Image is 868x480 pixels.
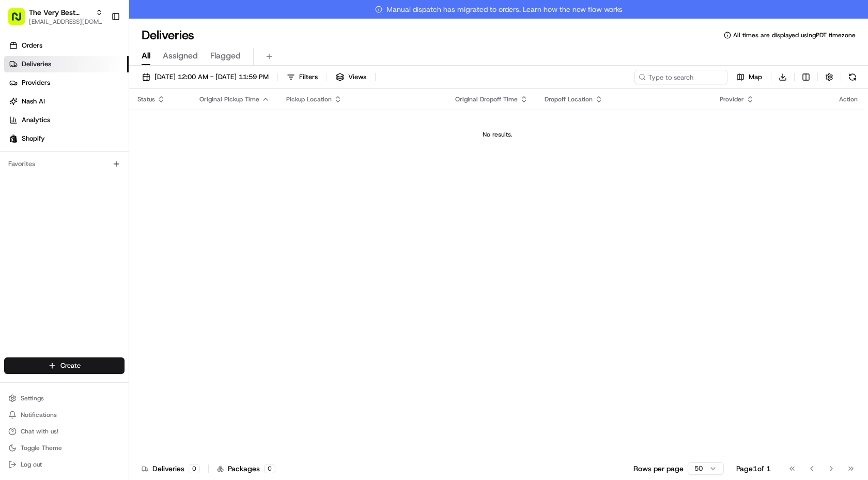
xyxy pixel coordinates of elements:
[4,37,129,54] a: Orders
[286,95,332,103] span: Pickup Location
[142,27,194,43] h1: Deliveries
[22,115,50,125] span: Analytics
[22,134,45,143] span: Shopify
[545,95,593,103] span: Dropoff Location
[163,50,198,62] span: Assigned
[22,97,45,106] span: Nash AI
[60,361,81,370] span: Create
[4,457,125,472] button: Log out
[154,72,269,82] span: [DATE] 12:00 AM - [DATE] 11:59 PM
[634,70,727,84] input: Type to search
[137,95,155,103] span: Status
[720,95,744,103] span: Provider
[845,70,860,84] button: Refresh
[299,72,318,82] span: Filters
[749,72,762,82] span: Map
[4,93,129,110] a: Nash AI
[4,130,129,147] a: Shopify
[4,424,125,439] button: Chat with us!
[21,460,42,469] span: Log out
[142,463,200,474] div: Deliveries
[21,411,57,419] span: Notifications
[210,50,241,62] span: Flagged
[199,95,259,103] span: Original Pickup Time
[21,394,44,402] span: Settings
[137,70,273,84] button: [DATE] 12:00 AM - [DATE] 11:59 PM
[455,95,518,103] span: Original Dropoff Time
[217,463,275,474] div: Packages
[133,130,862,139] div: No results.
[4,408,125,422] button: Notifications
[4,56,129,72] a: Deliveries
[633,463,684,474] p: Rows per page
[4,391,125,406] button: Settings
[4,357,125,374] button: Create
[29,7,91,18] button: The Very Best Cookie In The Whole Wide World
[733,31,856,39] span: All times are displayed using PDT timezone
[348,72,366,82] span: Views
[331,70,371,84] button: Views
[142,50,150,62] span: All
[29,18,103,26] button: [EMAIL_ADDRESS][DOMAIN_NAME]
[282,70,322,84] button: Filters
[732,70,767,84] button: Map
[839,95,858,103] div: Action
[9,134,18,143] img: Shopify logo
[4,74,129,91] a: Providers
[21,444,62,452] span: Toggle Theme
[22,59,51,69] span: Deliveries
[4,156,125,172] div: Favorites
[375,4,623,14] span: Manual dispatch has migrated to orders. Learn how the new flow works
[21,427,58,436] span: Chat with us!
[4,441,125,455] button: Toggle Theme
[22,78,50,87] span: Providers
[736,463,771,474] div: Page 1 of 1
[189,464,200,473] div: 0
[264,464,275,473] div: 0
[4,112,129,128] a: Analytics
[4,4,107,29] button: The Very Best Cookie In The Whole Wide World[EMAIL_ADDRESS][DOMAIN_NAME]
[22,41,42,50] span: Orders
